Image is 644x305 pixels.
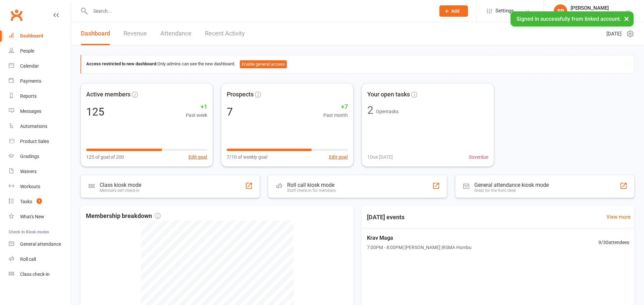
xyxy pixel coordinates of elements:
[474,182,549,188] div: General attendance kiosk mode
[571,5,618,11] div: [PERSON_NAME]
[20,48,34,54] div: People
[469,153,488,161] span: 0 overdue
[20,93,37,99] div: Reports
[9,74,71,89] a: Payments
[517,16,621,22] span: Signed in successfully from linked account.
[20,33,43,39] div: Dashboard
[495,3,514,18] span: Settings
[20,184,40,189] div: Workouts
[20,154,39,159] div: Gradings
[100,188,141,193] div: Members self check-in
[86,106,104,117] div: 125
[9,179,71,194] a: Workouts
[606,30,622,38] span: [DATE]
[9,164,71,179] a: Waivers
[20,199,32,204] div: Tasks
[227,90,254,99] span: Prospects
[323,111,348,119] span: Past month
[20,256,36,262] div: Roll call
[367,234,472,242] span: Krav Maga
[20,78,41,84] div: Payments
[20,169,37,174] div: Waivers
[227,106,233,117] div: 7
[9,267,71,282] a: Class kiosk mode
[9,44,71,59] a: People
[86,153,124,161] span: 125 of goal of 200
[9,149,71,164] a: Gradings
[20,124,47,129] div: Automations
[20,108,41,114] div: Messages
[474,188,549,193] div: Great for the front desk
[8,7,25,23] a: Clubworx
[287,188,336,193] div: Staff check-in for members
[9,252,71,267] a: Roll call
[376,109,398,114] span: Open tasks
[9,237,71,252] a: General attendance kiosk mode
[86,211,161,221] span: Membership breakdown
[329,153,348,161] button: Edit goal
[240,60,287,68] button: Enable general access
[81,22,110,45] a: Dashboard
[451,8,460,14] span: Add
[86,90,130,99] span: Active members
[621,11,633,26] button: ×
[88,6,431,16] input: Search...
[554,4,567,18] div: SP
[9,28,71,44] a: Dashboard
[367,90,410,99] span: Your open tasks
[9,194,71,209] a: Tasks 1
[20,63,39,69] div: Calendar
[20,272,50,277] div: Class check-in
[9,134,71,149] a: Product Sales
[9,89,71,104] a: Reports
[189,153,207,161] button: Edit goal
[287,182,336,188] div: Roll call kiosk mode
[227,153,267,161] span: 7/10 of weekly goal
[100,182,141,188] div: Class kiosk mode
[439,5,468,17] button: Add
[20,241,61,247] div: General attendance
[186,111,207,119] span: Past week
[571,11,618,17] div: Rising Sun Martial Arts
[606,213,631,221] a: View more
[9,104,71,119] a: Messages
[9,59,71,74] a: Calendar
[323,102,348,112] span: +7
[37,198,42,204] span: 1
[86,61,157,66] strong: Access restricted to new dashboard:
[20,139,49,144] div: Product Sales
[367,105,373,116] div: 2
[186,102,207,112] span: +1
[205,22,245,45] a: Recent Activity
[20,214,44,219] div: What's New
[367,244,472,251] span: 7:00PM - 8:00PM | [PERSON_NAME] | RSMA Hombu
[598,239,629,246] span: 9 / 30 attendees
[9,209,71,224] a: What's New
[9,119,71,134] a: Automations
[86,60,629,68] div: Only admins can see the new dashboard.
[362,211,410,223] h3: [DATE] events
[367,153,393,161] span: 1 Due [DATE]
[160,22,192,45] a: Attendance
[123,22,147,45] a: Revenue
